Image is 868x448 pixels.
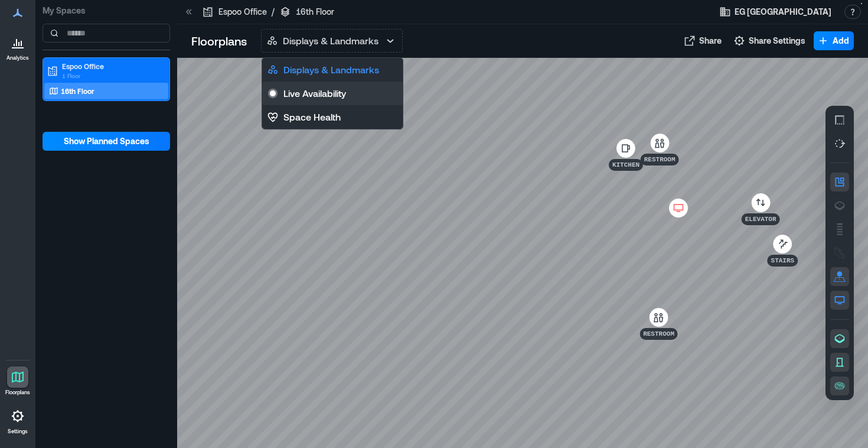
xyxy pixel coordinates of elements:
p: / [272,6,275,18]
span: Share [699,35,722,47]
p: 1 Floor [62,71,161,80]
span: EG [GEOGRAPHIC_DATA] [735,6,831,18]
p: Restroom [644,155,676,164]
button: Add [814,31,854,50]
p: Floorplans [191,33,247,49]
p: Stairs [771,256,795,265]
span: Show Planned Spaces [64,135,149,147]
p: Settings [8,428,28,435]
a: Floorplans [2,363,34,400]
p: Space Health [283,110,341,124]
button: Share [680,31,725,50]
p: Elevator [745,215,776,224]
p: My Spaces [43,5,170,17]
button: Share Settings [730,31,809,50]
p: 16th Floor [61,86,94,96]
p: Restroom [643,329,674,339]
p: Espoo Office [62,61,161,71]
p: Analytics [6,54,29,61]
p: Espoo Office [218,6,267,18]
button: Displays & Landmarks [261,29,403,53]
p: 16th Floor [296,6,334,18]
a: Settings [4,402,32,439]
p: Live Availability [283,86,346,100]
button: Show Planned Spaces [43,132,170,151]
button: EG [GEOGRAPHIC_DATA] [716,2,835,21]
p: Displays & Landmarks [283,63,379,77]
p: Floorplans [5,389,30,396]
button: Displays & Landmarks [262,58,403,82]
button: Space Health [262,105,403,129]
p: Kitchen [612,160,639,170]
p: Displays & Landmarks [283,34,378,48]
span: Share Settings [749,35,805,47]
button: Live Availability [262,82,403,105]
a: Analytics [3,28,32,65]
